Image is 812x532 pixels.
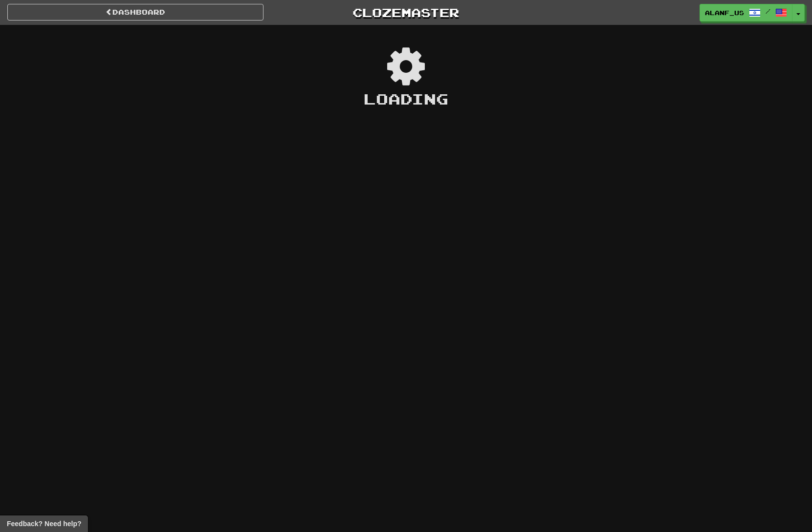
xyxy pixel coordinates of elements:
[700,4,792,21] a: alanf_us /
[766,8,770,15] span: /
[7,4,263,21] a: Dashboard
[7,519,81,529] span: Open feedback widget
[278,4,534,21] a: Clozemaster
[705,8,744,17] span: alanf_us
